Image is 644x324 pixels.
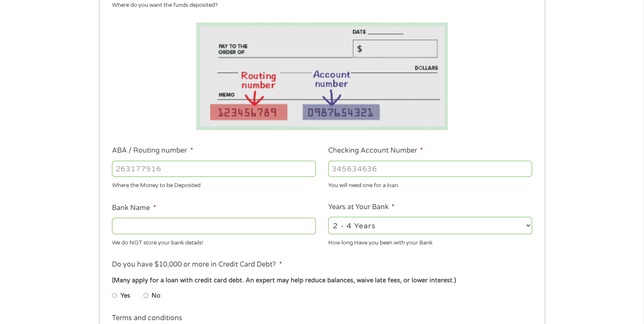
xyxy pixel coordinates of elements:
[112,179,316,190] div: Where the Money to be Deposited
[112,260,282,269] label: Do you have $10,000 or more in Credit Card Debt?
[112,314,182,323] label: Terms and conditions
[152,291,160,301] label: No
[112,161,316,177] input: 263177916
[328,179,532,190] div: You will need one for a loan.
[120,291,130,301] label: Yes
[328,161,532,177] input: 345634636
[112,236,316,247] div: We do NOT store your bank details!
[112,276,532,285] div: (Many apply for a loan with credit card debt. An expert may help reduce balances, waive late fees...
[328,203,395,212] label: Years at Your Bank
[112,204,156,213] label: Bank Name
[328,236,532,247] div: How long Have you been with your Bank
[112,146,193,155] label: ABA / Routing number
[196,23,448,130] img: Routing number location
[328,146,423,155] label: Checking Account Number
[112,1,526,10] div: Where do you want the funds deposited?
